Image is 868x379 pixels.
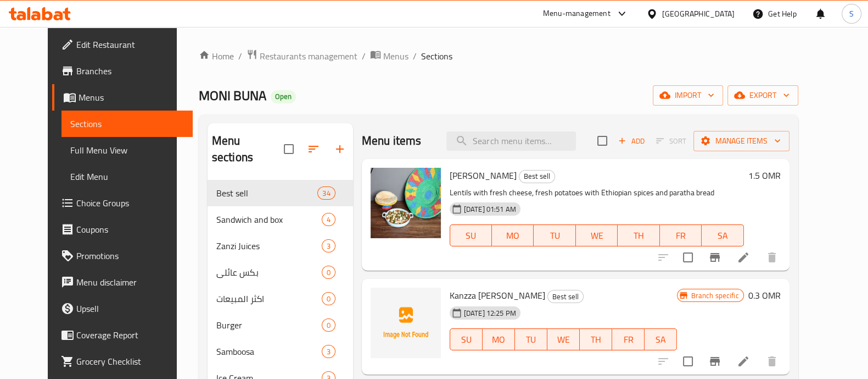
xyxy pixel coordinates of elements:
[617,332,640,348] span: FR
[370,49,408,63] a: Menus
[76,196,184,210] span: Choice Groups
[649,332,673,348] span: SA
[322,345,335,358] div: items
[362,133,422,149] h2: Menu items
[649,133,693,150] span: Select section first
[614,133,649,150] span: Add item
[300,136,327,162] span: Sort sections
[70,170,184,183] span: Edit Menu
[519,332,543,348] span: TU
[208,233,353,259] div: Zanzi Juices3
[737,355,750,368] a: Edit menu item
[216,213,322,226] div: Sandwich and box
[450,287,545,304] span: Kanzza [PERSON_NAME]
[208,338,353,365] div: Samboosa3
[653,85,723,106] button: import
[548,290,583,303] span: Best sell
[706,228,739,244] span: SA
[322,213,335,226] div: items
[702,224,743,246] button: SA
[492,224,534,246] button: MO
[322,347,335,357] span: 3
[238,50,242,63] li: /
[446,131,576,151] input: search
[247,49,357,63] a: Restaurants management
[727,85,798,106] button: export
[702,134,781,148] span: Manage items
[216,292,322,305] span: اكثر المبيعات
[371,288,441,358] img: Kanzza Limon
[547,328,580,350] button: WE
[617,135,646,147] span: Add
[622,228,655,244] span: TH
[748,288,781,303] h6: 0.3 OMR
[748,168,781,183] h6: 1.5 OMR
[519,170,555,183] div: Best sell
[52,31,193,58] a: Edit Restaurant
[576,224,618,246] button: WE
[538,228,571,244] span: TU
[612,328,645,350] button: FR
[645,328,677,350] button: SA
[450,167,517,184] span: [PERSON_NAME]
[580,328,612,350] button: TH
[614,133,649,150] button: Add
[216,345,322,358] span: Samboosa
[216,266,322,279] span: بكس عائلي
[76,223,184,236] span: Coupons
[208,259,353,285] div: بكس عائلي0
[737,251,750,264] a: Edit menu item
[216,318,322,332] span: Burger
[79,91,184,104] span: Menus
[547,290,584,303] div: Best sell
[327,136,353,162] button: Add section
[413,50,417,63] li: /
[208,285,353,312] div: اكثر المبيعات0
[260,50,357,63] span: Restaurants management
[216,186,318,200] div: Best sell
[686,290,743,301] span: Branch specific
[322,294,335,304] span: 0
[662,89,714,102] span: import
[208,312,353,338] div: Burger0
[662,8,735,20] div: [GEOGRAPHIC_DATA]
[322,267,335,278] span: 0
[216,239,322,252] span: Zanzi Juices
[76,249,184,262] span: Promotions
[208,180,353,206] div: Best sell34
[70,144,184,157] span: Full Menu View
[52,295,193,322] a: Upsell
[450,186,744,200] p: Lentils with fresh cheese, fresh potatoes with Ethiopian spices and paratha bread
[76,355,184,368] span: Grocery Checklist
[61,163,193,190] a: Edit Menu
[277,138,300,161] span: Select all sections
[52,243,193,269] a: Promotions
[52,269,193,295] a: Menu disclaimer
[362,50,366,63] li: /
[702,244,728,271] button: Branch-specific-item
[322,241,335,251] span: 3
[52,190,193,216] a: Choice Groups
[676,246,699,269] span: Select to update
[676,350,699,373] span: Select to update
[52,58,193,84] a: Branches
[515,328,547,350] button: TU
[660,224,702,246] button: FR
[76,302,184,315] span: Upsell
[70,117,184,130] span: Sections
[199,50,234,63] a: Home
[322,266,335,279] div: items
[455,332,478,348] span: SU
[849,8,854,20] span: S
[483,328,515,350] button: MO
[460,308,520,318] span: [DATE] 12:25 PM
[591,129,614,152] span: Select section
[322,215,335,225] span: 4
[271,90,296,103] div: Open
[52,348,193,375] a: Grocery Checklist
[580,228,613,244] span: WE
